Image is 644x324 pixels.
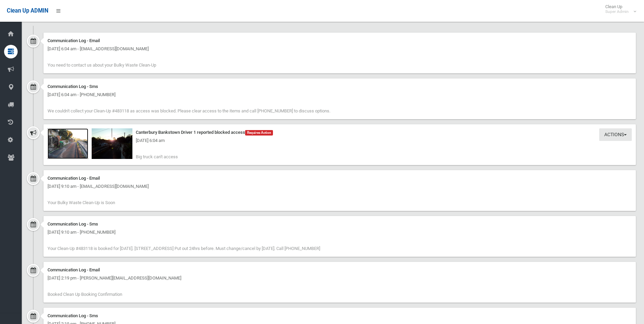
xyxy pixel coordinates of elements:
div: [DATE] 6:04 am - [PHONE_NUMBER] [48,91,632,99]
div: Communication Log - Sms [48,220,632,228]
span: Your Clean-Up #483118 is booked for [DATE]. [STREET_ADDRESS] Put out 24hrs before. Must change/ca... [48,246,320,251]
div: Communication Log - Email [48,174,632,182]
h2: History [30,13,636,22]
div: Communication Log - Email [48,37,632,45]
div: [DATE] 6:04 am - [EMAIL_ADDRESS][DOMAIN_NAME] [48,45,632,53]
img: 2025-09-1906.03.262144627000152733983.jpg [48,128,88,159]
div: Canterbury Bankstown Driver 1 reported blocked access [48,128,632,137]
button: Actions [599,128,632,141]
div: Communication Log - Email [48,266,632,274]
div: [DATE] 2:19 pm - [PERSON_NAME][EMAIL_ADDRESS][DOMAIN_NAME] [48,274,632,282]
span: Your Bulky Waste Clean-Up is Soon [48,200,115,205]
div: Communication Log - Sms [48,312,632,320]
small: Super Admin [605,9,629,14]
span: Clean Up [602,4,636,14]
div: [DATE] 9:10 am - [PHONE_NUMBER] [48,228,632,236]
span: Big truck can't access [136,154,178,159]
div: [DATE] 9:10 am - [EMAIL_ADDRESS][DOMAIN_NAME] [48,182,632,191]
img: 2025-09-1906.03.348399454717736327071.jpg [92,128,132,159]
span: Clean Up ADMIN [7,7,48,14]
span: We couldn't collect your Clean-Up #483118 as access was blocked. Please clear access to the items... [48,108,330,113]
div: [DATE] 6:04 am [48,137,632,145]
span: You need to contact us about your Bulky Waste Clean-Up [48,62,156,68]
div: Communication Log - Sms [48,83,632,91]
span: Booked Clean Up Booking Confirmation [48,292,122,297]
span: Requires Action [245,130,273,136]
